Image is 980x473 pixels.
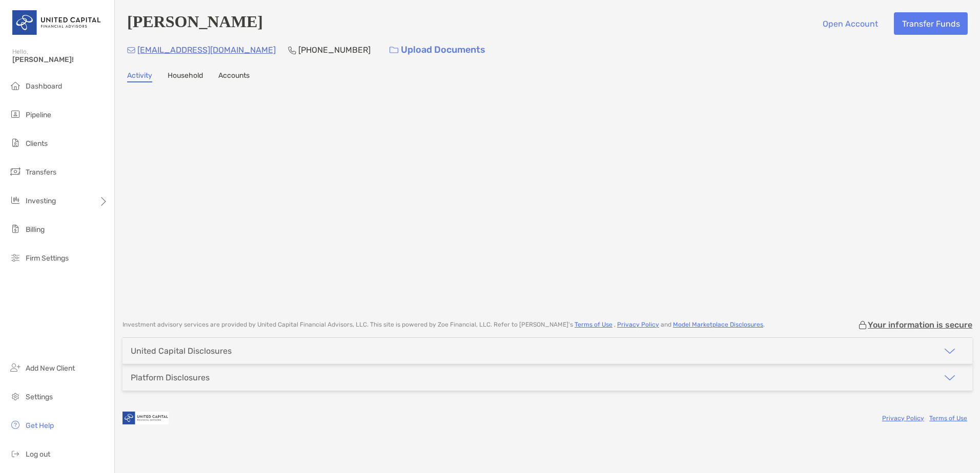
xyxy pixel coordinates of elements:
img: investing icon [9,194,22,206]
span: Pipeline [26,111,51,119]
img: Email Icon [127,47,135,53]
a: Activity [127,71,152,82]
img: transfers icon [9,165,22,178]
img: button icon [390,47,398,54]
button: Transfer Funds [894,12,968,35]
span: Billing [26,225,45,234]
p: Investment advisory services are provided by United Capital Financial Advisors, LLC . This site i... [122,321,765,329]
span: Firm Settings [26,254,69,263]
button: Open Account [814,12,886,35]
img: icon arrow [944,345,956,357]
img: pipeline icon [9,108,22,120]
span: Settings [26,393,53,401]
img: company logo [122,406,169,429]
a: Privacy Policy [882,415,924,422]
img: add_new_client icon [9,361,22,374]
span: Get Help [26,421,54,430]
span: Transfers [26,168,56,177]
a: Accounts [218,71,250,82]
span: Add New Client [26,364,75,373]
a: Household [168,71,203,82]
div: Platform Disclosures [131,373,210,382]
a: Model Marketplace Disclosures [673,321,763,328]
img: settings icon [9,390,22,402]
span: Log out [26,450,50,459]
img: firm-settings icon [9,251,22,264]
img: Phone Icon [288,46,296,54]
span: [PERSON_NAME]! [12,55,108,64]
p: [EMAIL_ADDRESS][DOMAIN_NAME] [137,44,276,56]
img: dashboard icon [9,79,22,92]
img: United Capital Logo [12,4,102,41]
img: billing icon [9,223,22,235]
a: Privacy Policy [617,321,659,328]
img: icon arrow [944,372,956,384]
h4: [PERSON_NAME] [127,12,263,35]
a: Terms of Use [575,321,612,328]
img: clients icon [9,137,22,149]
span: Clients [26,139,48,148]
img: logout icon [9,447,22,460]
a: Terms of Use [929,415,967,422]
p: [PHONE_NUMBER] [298,44,371,56]
img: get-help icon [9,419,22,431]
a: Upload Documents [383,39,492,61]
p: Your information is secure [868,320,972,330]
span: Investing [26,197,56,205]
span: Dashboard [26,82,62,91]
div: United Capital Disclosures [131,346,232,356]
